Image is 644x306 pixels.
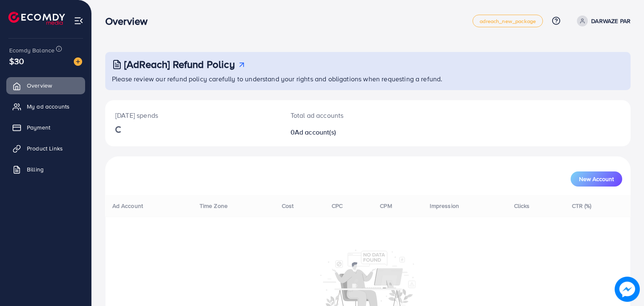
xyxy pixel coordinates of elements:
a: Payment [6,119,85,136]
span: My ad accounts [27,102,70,111]
h3: [AdReach] Refund Policy [124,58,235,70]
button: New Account [571,171,622,187]
p: Total ad accounts [291,110,402,120]
a: adreach_new_package [473,15,543,27]
span: Billing [27,165,44,174]
p: DARWAZE PAR [591,16,631,26]
p: Please review our refund policy carefully to understand your rights and obligations when requesti... [112,74,626,84]
img: image [615,277,640,302]
a: Product Links [6,140,85,157]
a: DARWAZE PAR [574,16,631,26]
span: Product Links [27,144,63,153]
a: My ad accounts [6,98,85,115]
img: menu [74,16,83,26]
span: Payment [27,123,50,132]
img: image [74,57,82,66]
span: Overview [27,81,52,90]
h2: 0 [291,128,402,136]
a: Billing [6,161,85,178]
span: Ad account(s) [295,127,336,137]
span: $30 [9,55,24,67]
p: [DATE] spends [115,110,270,120]
img: logo [8,12,65,25]
span: Ecomdy Balance [9,46,55,54]
h3: Overview [105,15,154,27]
span: adreach_new_package [480,18,536,24]
a: Overview [6,77,85,94]
span: New Account [579,176,614,182]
